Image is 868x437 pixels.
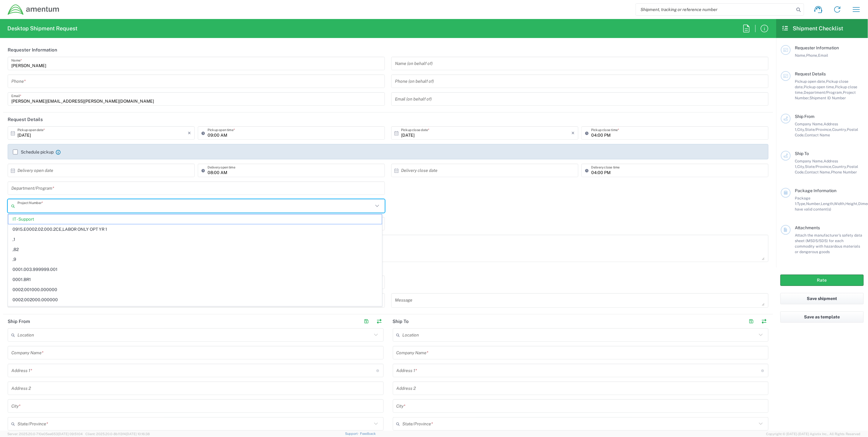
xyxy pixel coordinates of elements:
img: dyncorp [7,4,60,15]
h2: Request Details [8,116,43,123]
span: Length, [821,201,834,206]
span: Name, [795,53,806,58]
span: Country, [832,164,847,169]
span: Requester Information [795,45,839,50]
input: Shipment, tracking or reference number [636,4,795,15]
span: Attach the manufacturer’s safety data sheet (MSDS/SDS) for each commodity with hazardous material... [795,233,862,254]
i: × [571,128,575,138]
span: Ship To [795,151,809,156]
span: Server: 2025.20.0-710e05ee653 [7,432,83,436]
span: Company Name, [795,122,824,126]
h2: Ship To [393,318,409,325]
span: Phone, [806,53,818,58]
span: Department/Program, [804,90,843,95]
span: Client: 2025.20.0-8b113f4 [85,432,150,436]
span: ,1 [8,235,382,244]
span: Copyright © [DATE]-[DATE] Agistix Inc., All Rights Reserved [766,431,861,437]
span: Package Information [795,188,836,193]
span: State/Province, [805,164,832,169]
span: 0915.E0002.02.000.2CE,LABOR ONLY OPT YR 1 [8,225,382,234]
span: Package 1: [795,196,810,206]
span: Company Name, [795,159,824,163]
label: Schedule pickup [13,150,54,154]
span: ,82 [8,245,382,254]
span: 0002.002000.000000 [8,295,382,305]
span: Ship From [795,114,814,119]
button: Save shipment [780,293,864,304]
span: 0001.BR1 [8,275,382,284]
span: [DATE] 09:51:04 [58,432,83,436]
span: [DATE] 10:16:38 [126,432,150,436]
span: Shipment ID Number [810,96,846,100]
span: Number, [806,201,821,206]
span: Contact Name, [805,170,831,174]
h2: Desktop Shipment Request [7,25,77,32]
span: Type, [797,201,806,206]
span: City, [797,127,805,132]
i: × [188,128,191,138]
span: Request Details [795,71,826,76]
span: Pickup open time, [804,85,835,89]
button: Save as template [780,311,864,323]
span: City, [797,164,805,169]
span: 0008.00.INVT00.00.00 [8,305,382,314]
span: Pickup open date, [795,79,826,84]
h2: Shipment Checklist [782,25,844,32]
span: 0001.003.999999.001 [8,265,382,274]
span: Height, [845,201,858,206]
span: 0002.001000.000000 [8,285,382,294]
a: Feedback [360,432,376,435]
span: Email [818,53,828,58]
span: Attachments [795,225,820,230]
span: IT - Support [8,215,382,224]
span: Contact Name [805,133,830,137]
h2: Ship From [8,318,30,325]
span: Width, [834,201,845,206]
a: Support [345,432,360,435]
span: Country, [832,127,847,132]
span: ,9 [8,255,382,264]
h2: Requester Information [8,47,57,53]
span: State/Province, [805,127,832,132]
span: Phone Number [831,170,857,174]
button: Rate [780,275,864,286]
